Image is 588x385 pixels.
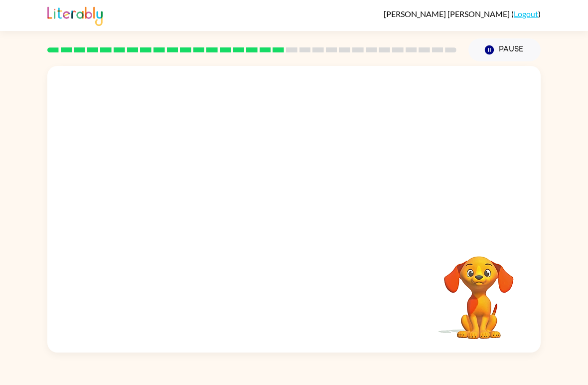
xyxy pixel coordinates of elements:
video: Your browser must support playing .mp4 files to use Literably. Please try using another browser. [429,241,529,341]
a: Logout [514,9,538,18]
span: [PERSON_NAME] [PERSON_NAME] [384,9,511,18]
button: Pause [468,38,541,61]
img: Literably [47,4,103,26]
div: ( ) [384,9,541,18]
